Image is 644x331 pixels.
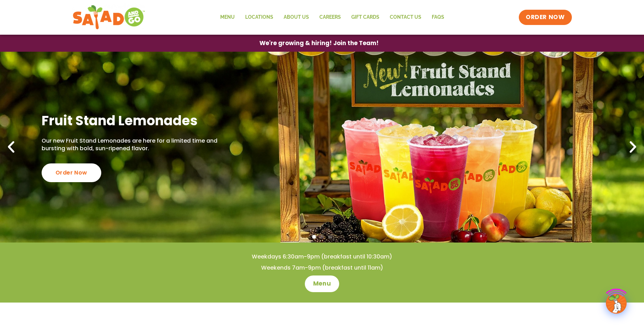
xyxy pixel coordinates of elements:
[314,9,346,25] a: Careers
[14,253,630,261] h4: Weekdays 6:30am-9pm (breakfast until 10:30am)
[519,10,572,25] a: ORDER NOW
[72,3,146,31] img: new-SAG-logo-768×292
[313,280,331,288] span: Menu
[240,9,278,25] a: Locations
[215,9,240,25] a: Menu
[320,235,324,239] span: Go to slide 2
[427,9,449,25] a: FAQs
[305,275,339,292] a: Menu
[278,9,314,25] a: About Us
[526,13,565,22] span: ORDER NOW
[259,40,379,46] span: We're growing & hiring! Join the Team!
[385,9,427,25] a: Contact Us
[328,235,332,239] span: Go to slide 3
[14,264,630,272] h4: Weekends 7am-9pm (breakfast until 11am)
[42,163,101,182] div: Order Now
[3,139,19,155] div: Previous slide
[215,9,449,25] nav: Menu
[249,35,389,51] a: We're growing & hiring! Join the Team!
[42,137,240,153] p: Our new Fruit Stand Lemonades are here for a limited time and bursting with bold, sun-ripened fla...
[42,112,240,129] h2: Fruit Stand Lemonades
[346,9,385,25] a: GIFT CARDS
[625,139,641,155] div: Next slide
[312,235,316,239] span: Go to slide 1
